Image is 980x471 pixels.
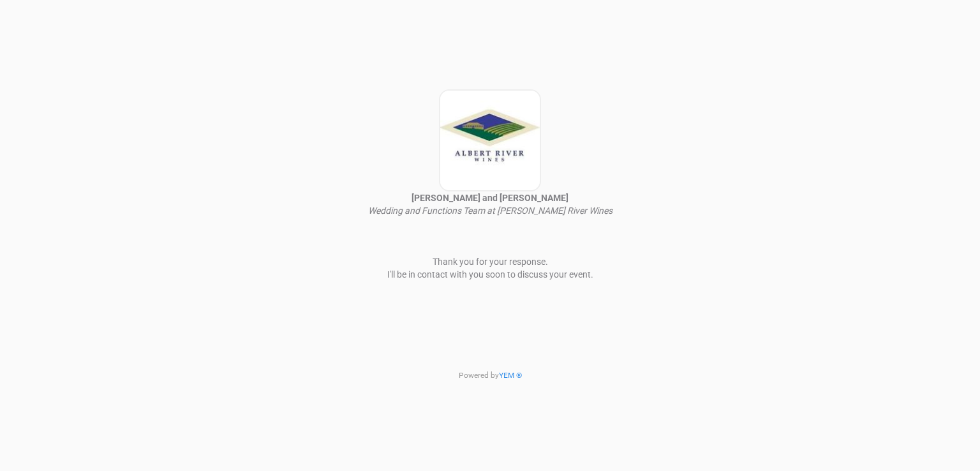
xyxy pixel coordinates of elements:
i: Wedding and Functions Team at [PERSON_NAME] River Wines [368,206,612,216]
p: Thank you for your response. I'll be in contact with you soon to discuss your event. [330,255,650,281]
p: Powered by [330,370,650,381]
a: YEM ® [499,371,522,380]
strong: [PERSON_NAME] and [PERSON_NAME] [412,193,568,203]
img: logo.JPG [439,89,541,191]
